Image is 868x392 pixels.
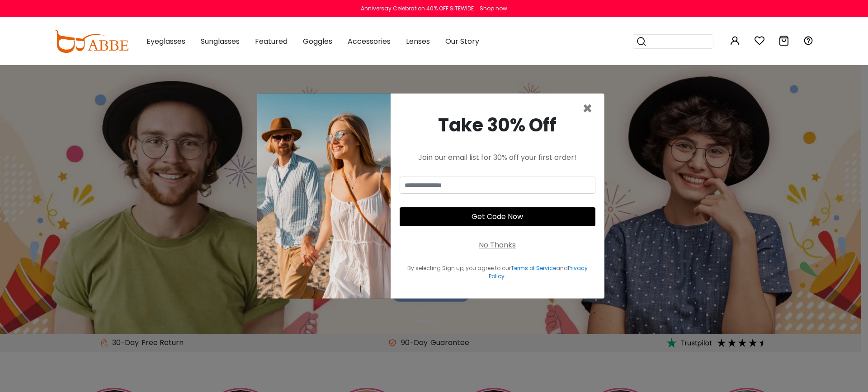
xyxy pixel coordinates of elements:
[480,5,507,13] div: Shop now
[400,112,595,139] div: Take 30% Off
[511,264,556,272] a: Terms of Service
[445,36,479,47] span: Our Story
[479,240,516,251] div: No Thanks
[361,5,474,13] div: Anniversay Celebration 40% OFF SITEWIDE
[255,36,288,47] span: Featured
[400,264,595,280] div: By selecting Sign up, you agree to our and .
[257,93,391,299] img: welcome
[400,152,595,163] div: Join our email list for 30% off your first order!
[582,101,593,117] button: Close
[400,207,595,226] button: Get Code Now
[582,97,593,120] span: ×
[54,30,128,53] img: abbeglasses.com
[201,36,240,47] span: Sunglasses
[489,264,588,280] a: Privacy Policy
[146,36,185,47] span: Eyeglasses
[406,36,430,47] span: Lenses
[475,5,507,12] a: Shop now
[303,36,332,47] span: Goggles
[348,36,391,47] span: Accessories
